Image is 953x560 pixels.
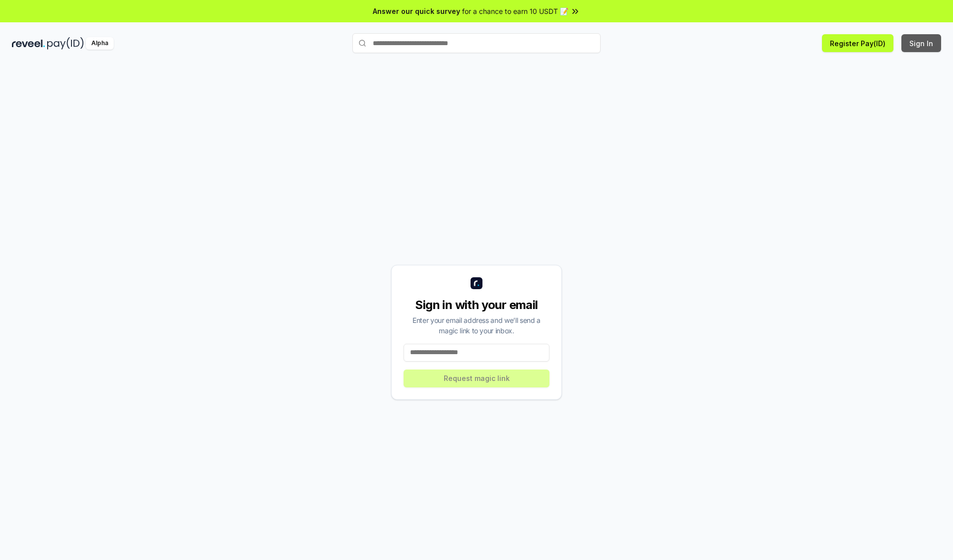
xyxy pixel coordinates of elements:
[822,34,893,52] button: Register Pay(ID)
[373,6,460,16] span: Answer our quick survey
[404,297,549,313] div: Sign in with your email
[404,315,549,336] div: Enter your email address and we’ll send a magic link to your inbox.
[901,34,941,52] button: Sign In
[86,37,114,50] div: Alpha
[47,37,84,50] img: pay_id
[462,6,568,16] span: for a chance to earn 10 USDT 📝
[471,277,482,289] img: logo_small
[12,37,45,50] img: reveel_dark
